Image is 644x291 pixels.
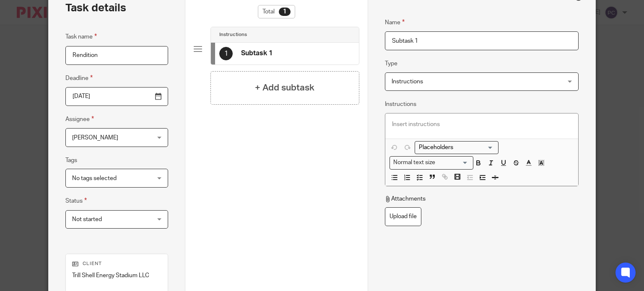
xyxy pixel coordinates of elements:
h4: Instructions [219,31,247,38]
div: Search for option [415,141,499,154]
span: Instructions [392,79,423,85]
span: Normal text size [392,158,437,167]
label: Task name [65,32,97,41]
h4: + Add subtask [255,81,314,94]
input: Pick a date [65,87,168,106]
p: Client [72,260,161,267]
p: Attachments [385,195,426,203]
label: Status [65,196,87,206]
div: Search for option [390,156,473,169]
label: Type [385,59,397,68]
span: No tags selected [72,175,117,181]
label: Assignee [65,114,94,124]
span: [PERSON_NAME] [72,135,118,141]
label: Instructions [385,100,416,108]
div: Total [258,5,295,18]
label: Tags [65,156,77,165]
input: Task name [65,46,168,65]
p: Trill Shell Energy Stadium LLC [72,271,161,280]
input: Search for option [416,143,493,152]
h2: Task details [65,1,126,15]
input: Search for option [438,158,468,167]
div: Placeholders [415,141,499,154]
label: Deadline [65,73,93,83]
span: Not started [72,216,102,222]
div: 1 [219,47,233,60]
div: 1 [279,8,291,16]
label: Upload file [385,207,421,226]
label: Name [385,18,405,27]
div: Text styles [390,156,473,169]
h4: Subtask 1 [241,49,273,58]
